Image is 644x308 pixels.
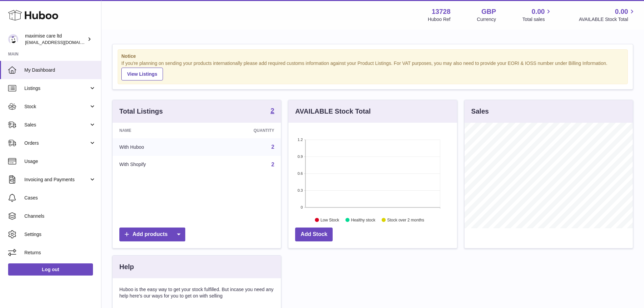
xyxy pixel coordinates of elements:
p: Huboo is the easy way to get your stock fulfilled. But incase you need any help here's our ways f... [119,286,274,299]
span: Invoicing and Payments [24,176,89,183]
td: With Huboo [113,138,204,156]
th: Quantity [204,123,281,138]
span: 0.00 [615,7,628,16]
span: Stock [24,103,89,110]
a: Log out [8,263,93,276]
span: [EMAIL_ADDRESS][DOMAIN_NAME] [25,40,99,45]
span: Channels [24,213,96,219]
a: 2 [271,162,274,167]
a: 0.00 AVAILABLE Stock Total [579,7,636,23]
div: maximise care ltd [25,33,86,46]
span: Sales [24,122,89,128]
strong: GBP [481,7,496,16]
span: Settings [24,231,96,238]
span: 0.00 [532,7,545,16]
img: maxadamsa2016@gmail.com [8,34,18,44]
a: View Listings [121,68,163,80]
a: 2 [271,144,274,150]
text: 0.9 [298,155,303,159]
text: Stock over 2 months [387,217,424,222]
strong: 13728 [432,7,451,16]
text: Healthy stock [351,217,376,222]
h3: AVAILABLE Stock Total [295,107,371,116]
div: If you're planning on sending your products internationally please add required customs informati... [121,60,624,80]
a: 2 [270,107,274,115]
text: 0.6 [298,171,303,175]
a: 0.00 Total sales [522,7,552,23]
a: Add Stock [295,228,333,241]
text: 0 [301,205,303,209]
h3: Sales [471,107,489,116]
h3: Help [119,262,134,271]
text: Low Stock [320,217,339,222]
a: Add products [119,228,185,241]
span: Total sales [522,16,552,23]
text: 1.2 [298,138,303,142]
span: AVAILABLE Stock Total [579,16,636,23]
span: Returns [24,250,96,256]
span: Listings [24,85,89,92]
div: Currency [477,16,496,23]
div: Huboo Ref [428,16,451,23]
td: With Shopify [113,156,204,173]
strong: 2 [270,107,274,114]
h3: Total Listings [119,107,163,116]
span: Usage [24,158,96,165]
span: Cases [24,195,96,201]
th: Name [113,123,204,138]
text: 0.3 [298,188,303,192]
strong: Notice [121,53,624,60]
span: Orders [24,140,89,146]
span: My Dashboard [24,67,96,73]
